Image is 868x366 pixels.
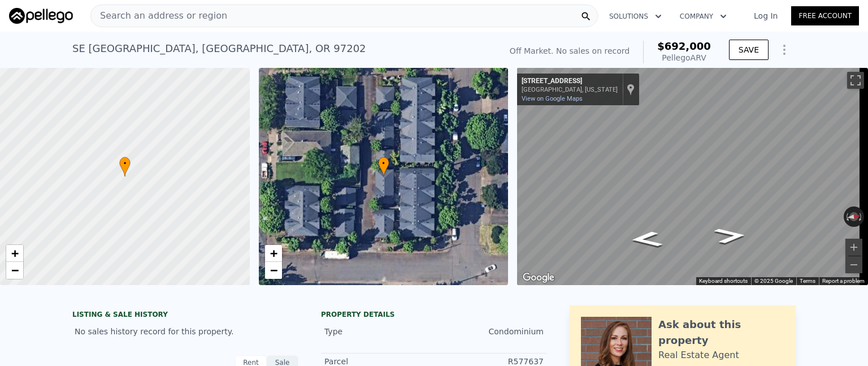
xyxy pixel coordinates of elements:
[119,158,131,169] span: •
[845,239,862,256] button: Zoom in
[321,310,547,319] div: Property details
[657,40,711,52] span: $692,000
[520,270,557,285] img: Google
[845,256,862,273] button: Zoom out
[699,277,748,285] button: Keyboard shortcuts
[658,348,739,362] div: Real Estate Agent
[844,206,850,227] button: Rotate counterclockwise
[378,157,389,176] div: •
[522,86,618,93] div: [GEOGRAPHIC_DATA], [US_STATE]
[847,72,864,89] button: Toggle fullscreen view
[520,270,557,285] a: Open this area in Google Maps (opens a new window)
[701,224,760,248] path: Go North, SE 16th Ave
[6,262,23,279] a: Zoom out
[72,310,298,321] div: LISTING & SALE HISTORY
[510,45,630,57] div: Off Market. No sales on record
[843,211,865,222] button: Reset the view
[119,157,131,176] div: •
[754,278,793,284] span: © 2025 Google
[773,38,796,61] button: Show Options
[270,263,277,277] span: −
[740,10,791,21] a: Log In
[522,77,618,86] div: [STREET_ADDRESS]
[729,40,769,60] button: SAVE
[265,262,282,279] a: Zoom out
[522,95,583,102] a: View on Google Maps
[434,326,544,337] div: Condominium
[265,245,282,262] a: Zoom in
[671,6,736,27] button: Company
[800,278,815,284] a: Terms
[858,206,865,227] button: Rotate clockwise
[9,8,73,24] img: Pellego
[270,246,277,260] span: +
[658,317,784,348] div: Ask about this property
[657,52,711,63] div: Pellego ARV
[517,68,868,285] div: Street View
[617,227,676,251] path: Go South, SE 16th Ave
[822,278,865,284] a: Report a problem
[600,6,671,27] button: Solutions
[324,326,434,337] div: Type
[91,9,227,23] span: Search an address or region
[72,321,298,342] div: No sales history record for this property.
[517,68,868,285] div: Map
[11,263,19,277] span: −
[11,246,19,260] span: +
[791,6,859,25] a: Free Account
[6,245,23,262] a: Zoom in
[378,158,389,169] span: •
[627,83,635,96] a: Show location on map
[72,41,366,57] div: SE [GEOGRAPHIC_DATA] , [GEOGRAPHIC_DATA] , OR 97202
